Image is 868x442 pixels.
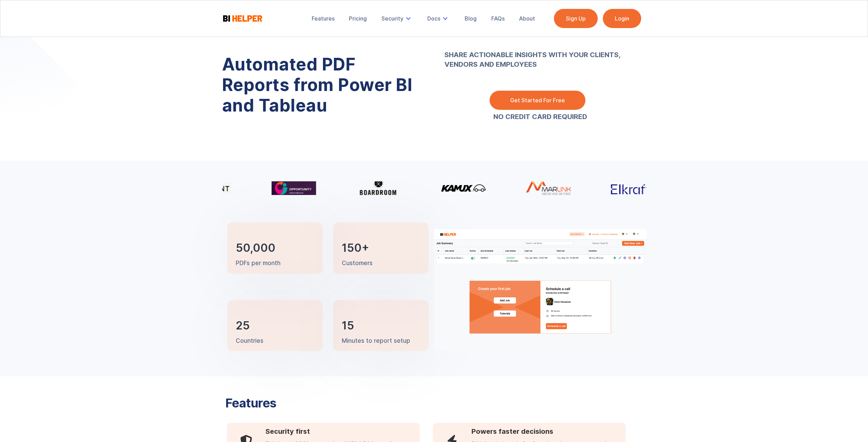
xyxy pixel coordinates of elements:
p: Customers [342,259,373,268]
p: ‍ [444,31,636,79]
h3: Powers faster decisions [471,426,626,437]
h3: 50,000 [236,243,275,253]
strong: NO CREDIT CARD REQUIRED [493,113,587,121]
div: Pricing [349,15,367,22]
h3: Features [225,397,397,409]
p: Minutes to report setup [342,337,410,345]
strong: SHARE ACTIONABLE INSIGHTS WITH YOUR CLIENTS, VENDORS AND EMPLOYEES ‍ [444,31,636,79]
a: FAQs [487,11,509,26]
div: Security [381,15,403,22]
h3: 15 [342,321,354,331]
h1: Automated PDF Reports from Power BI and Tableau [222,54,424,116]
h3: 150+ [342,243,369,253]
div: Security [377,11,418,26]
a: About [514,11,540,26]
a: Sign Up [554,9,598,28]
div: Features [312,15,335,22]
div: Docs [423,11,455,26]
div: Docs [427,15,440,22]
div: About [519,15,535,22]
div: FAQs [491,15,505,22]
img: Klarsynt logo [186,182,231,194]
a: Blog [460,11,481,26]
div: Blog [465,15,477,22]
h3: Security first [265,426,420,437]
h3: 25 [236,321,250,331]
a: Login [603,9,641,28]
a: Pricing [344,11,372,26]
a: Features [307,11,339,26]
a: NO CREDIT CARD REQUIRED [493,113,587,120]
a: Get Started For Free [490,91,585,110]
p: PDFs per month [236,259,281,268]
p: Countries [236,337,263,345]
